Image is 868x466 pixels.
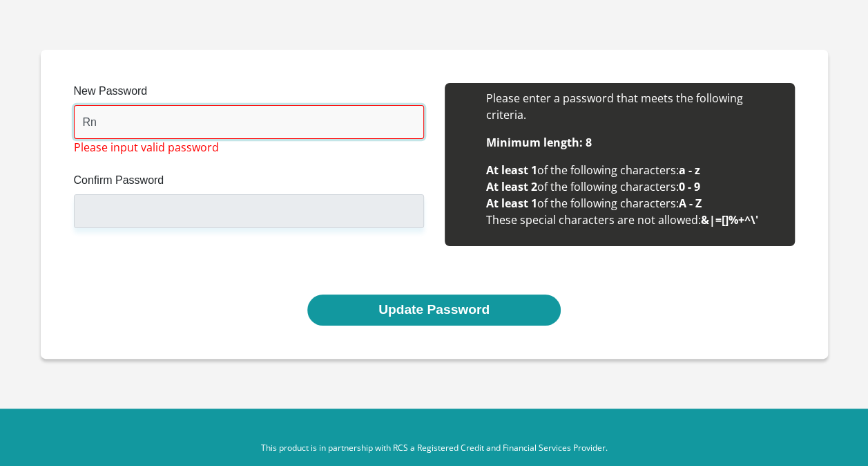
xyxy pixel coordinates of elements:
[74,194,424,228] input: Confirm Password
[307,295,561,326] button: Update Password
[74,172,424,194] label: Confirm Password
[51,442,818,454] p: This product is in partnership with RCS a Registered Credit and Financial Services Provider.
[679,162,700,178] b: a - z
[486,212,781,228] li: These special characters are not allowed:
[679,196,702,211] b: A - Z
[74,105,424,139] input: Enter new Password
[486,195,781,212] li: of the following characters:
[486,162,537,178] b: At least 1
[486,179,537,194] b: At least 2
[486,178,781,195] li: of the following characters:
[486,162,781,178] li: of the following characters:
[74,139,219,156] span: Please input valid password
[486,90,781,123] li: Please enter a password that meets the following criteria.
[486,196,537,211] b: At least 1
[701,212,758,227] b: &|=[]%+^\'
[486,135,592,150] b: Minimum length: 8
[679,179,700,194] b: 0 - 9
[74,83,424,105] label: New Password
